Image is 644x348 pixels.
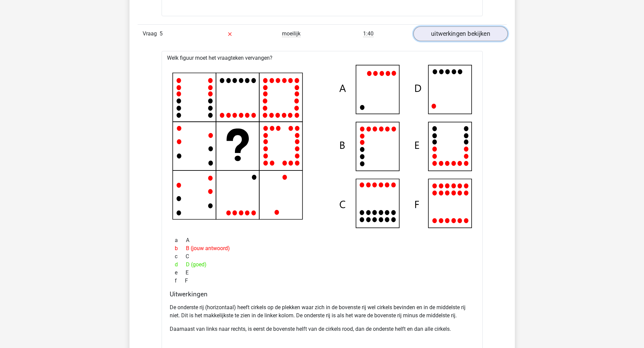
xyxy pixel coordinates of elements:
[175,252,186,261] span: c
[170,261,475,269] div: D (goed)
[175,244,186,252] span: b
[170,325,475,333] p: Daarnaast van links naar rechts, is eerst de bovenste helft van de cirkels rood, dan de onderste ...
[170,290,475,298] h4: Uitwerkingen
[170,269,475,277] div: E
[170,236,475,244] div: A
[282,30,301,37] span: moeilijk
[170,244,475,252] div: B (jouw antwoord)
[175,277,185,285] span: f
[413,27,507,42] a: uitwerkingen bekijken
[170,252,475,261] div: C
[175,269,186,277] span: e
[363,30,374,37] span: 1:40
[175,236,186,244] span: a
[160,30,163,37] span: 5
[175,261,186,269] span: d
[170,277,475,285] div: F
[143,30,160,38] span: Vraag
[170,303,475,320] p: De onderste rij (horizontaal) heeft cirkels op de plekken waar zich in de bovenste rij wel cirkel...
